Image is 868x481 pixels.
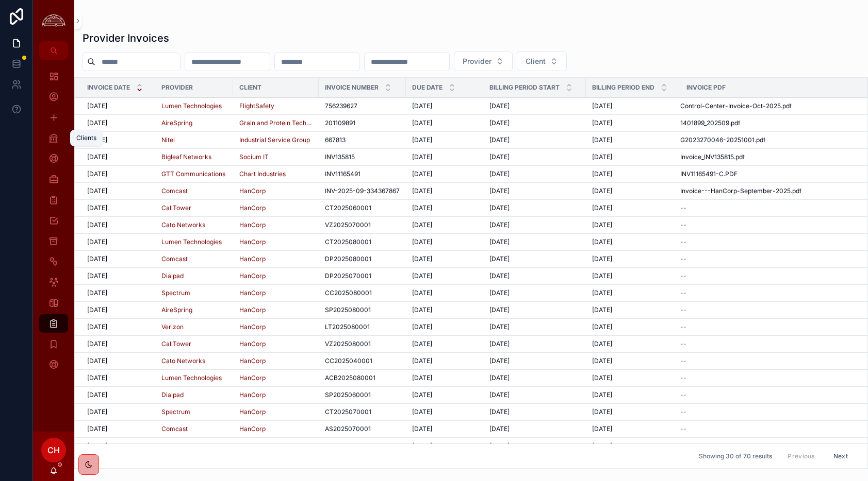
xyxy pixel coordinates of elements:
[489,170,510,178] span: [DATE]
[239,272,266,280] a: HanCorp
[87,272,149,280] a: [DATE]
[412,102,477,110] a: [DATE]
[412,306,432,314] span: [DATE]
[325,323,400,331] a: LT2025080001
[325,170,361,178] span: INV11165491
[161,323,227,331] a: Verizon
[680,136,755,144] span: G2023270046-20251001
[680,272,855,280] a: --
[592,289,674,297] a: [DATE]
[239,170,286,178] span: Chart Industries
[325,357,400,365] a: CC2025040001
[680,323,855,331] a: --
[680,221,686,229] span: --
[161,340,191,348] a: CallTower
[592,102,674,110] a: [DATE]
[87,187,149,195] a: [DATE]
[239,204,266,212] a: HanCorp
[592,323,612,331] span: [DATE]
[680,340,686,348] span: --
[87,153,149,161] a: [DATE]
[412,323,432,331] span: [DATE]
[239,289,266,297] span: HanCorp
[325,153,400,161] a: INV135815
[592,340,674,348] a: [DATE]
[592,136,674,144] a: [DATE]
[680,238,855,246] a: --
[239,204,313,212] a: HanCorp
[592,153,612,161] span: [DATE]
[489,204,580,212] a: [DATE]
[239,102,274,110] span: FlightSafety
[239,255,266,263] a: HanCorp
[454,51,513,71] button: Select Button
[412,357,432,365] span: [DATE]
[412,255,432,263] span: [DATE]
[325,289,400,297] a: CC2025080001
[325,306,371,314] span: SP2025080001
[239,136,310,144] a: Industrial Service Group
[161,238,222,246] a: Lumen Technologies
[161,153,211,161] a: Bigleaf Networks
[489,221,510,229] span: [DATE]
[412,170,432,178] span: [DATE]
[87,255,107,263] span: [DATE]
[325,340,400,348] a: VZ2025080001
[680,357,686,365] span: --
[161,272,184,280] a: Dialpad
[87,323,107,331] span: [DATE]
[161,187,188,195] span: Comcast
[239,187,266,195] a: HanCorp
[412,238,432,246] span: [DATE]
[239,340,313,348] a: HanCorp
[325,170,400,178] a: INV11165491
[161,204,191,212] a: CallTower
[161,289,190,297] a: Spectrum
[87,204,107,212] span: [DATE]
[39,13,68,29] img: App logo
[489,238,510,246] span: [DATE]
[87,170,149,178] a: [DATE]
[239,221,266,229] a: HanCorp
[161,153,227,161] a: Bigleaf Networks
[161,170,225,178] span: GTT Communications
[239,340,266,348] span: HanCorp
[489,102,510,110] span: [DATE]
[412,272,432,280] span: [DATE]
[239,357,266,365] a: HanCorp
[489,323,580,331] a: [DATE]
[734,153,745,161] span: .pdf
[592,238,674,246] a: [DATE]
[592,204,612,212] span: [DATE]
[87,204,149,212] a: [DATE]
[412,119,432,127] span: [DATE]
[87,170,107,178] span: [DATE]
[680,153,855,161] a: Invoice_INV135815.pdf
[592,119,612,127] span: [DATE]
[239,238,313,246] a: HanCorp
[680,204,686,212] span: --
[239,323,266,331] a: HanCorp
[87,102,149,110] a: [DATE]
[680,255,686,263] span: --
[239,102,313,110] a: FlightSafety
[489,187,580,195] a: [DATE]
[161,204,227,212] a: CallTower
[161,255,188,263] span: Comcast
[87,306,149,314] a: [DATE]
[680,102,781,110] span: Control-Center-Invoice-Oct-2025
[592,136,612,144] span: [DATE]
[325,136,400,144] a: 667813
[325,102,357,110] span: 756239627
[489,221,580,229] a: [DATE]
[489,289,510,297] span: [DATE]
[161,119,192,127] a: AireSpring
[161,255,227,263] a: Comcast
[325,153,355,161] span: INV135815
[87,238,107,246] span: [DATE]
[325,238,371,246] span: CT2025080001
[239,153,269,161] span: Socium IT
